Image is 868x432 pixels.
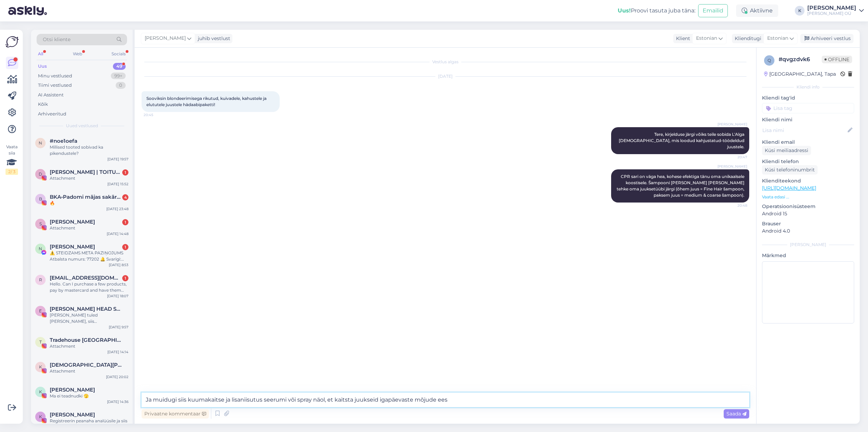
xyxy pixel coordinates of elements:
[822,56,852,63] span: Offline
[762,165,818,175] div: Küsi telefoninumbrit
[110,49,127,58] div: Socials
[764,71,836,78] div: [GEOGRAPHIC_DATA], Tapa
[39,308,42,313] span: E
[732,35,761,42] div: Klienditugi
[39,171,42,177] span: D
[144,112,170,118] span: 20:45
[50,393,128,399] div: Ma ei teadnudki 🫣
[122,219,128,225] div: 1
[39,246,42,251] span: N
[698,4,728,17] button: Emailid
[50,138,77,144] span: #noe1oefa
[38,92,64,98] div: AI Assistent
[107,349,128,355] div: [DATE] 14:14
[795,6,804,16] div: K
[762,227,854,235] p: Android 4.0
[762,242,854,248] div: [PERSON_NAME]
[768,58,771,63] span: q
[122,275,128,281] div: 1
[50,418,128,430] div: Registreerin peanaha analüüsile ja siis selgub juba paremini mis edasi
[50,412,95,418] span: Kristiina Raa
[50,368,128,374] div: Attachment
[66,123,98,129] span: Uued vestlused
[762,185,816,191] a: [URL][DOMAIN_NAME]
[111,73,126,79] div: 99+
[762,94,854,102] p: Kliendi tag'id
[142,393,749,407] textarea: Ja muidugi siis kuumakaitse ja lisaniisutus seerumi või spray näol, et kaitsta juukseid igapäevas...
[50,144,128,157] div: Millised tooted sobivad ka pikendustele?
[50,337,122,343] span: Tradehouse Latvia
[762,139,854,146] p: Kliendi email
[762,84,854,90] div: Kliendi info
[762,126,846,134] input: Lisa nimi
[109,325,128,330] div: [DATE] 9:57
[618,7,695,15] div: Proovi tasuta juba täna:
[38,101,48,108] div: Kõik
[762,116,854,123] p: Kliendi nimi
[122,169,128,176] div: 1
[106,374,128,379] div: [DATE] 20:02
[696,35,717,42] span: Estonian
[807,5,856,11] div: [PERSON_NAME]
[50,343,128,349] div: Attachment
[107,231,128,236] div: [DATE] 14:48
[107,293,128,299] div: [DATE] 18:07
[39,277,42,282] span: r
[617,174,745,198] span: CPR sari on väga hea, kohese efektiga tänu oma unikaalsele koostisele. Šampooni [PERSON_NAME] [PE...
[762,203,854,210] p: Operatsioonisüsteem
[38,73,72,79] div: Minu vestlused
[779,55,822,64] div: # qvgzdvk6
[43,36,70,43] span: Otsi kliente
[50,175,128,181] div: Attachment
[107,157,128,162] div: [DATE] 19:57
[800,34,853,43] div: Arhiveeri vestlus
[113,63,126,70] div: 49
[50,200,128,206] div: 🔥
[762,146,811,155] div: Küsi meiliaadressi
[109,262,128,267] div: [DATE] 8:53
[39,364,42,369] span: K
[146,96,268,107] span: Sooviksin blondeerimisega rikutud, kuivadele, kahustele ja elututele juustele hädaabipaketti!
[767,35,788,42] span: Estonian
[50,312,128,325] div: [PERSON_NAME] tuled [PERSON_NAME], siis [PERSON_NAME] vitamiine ka
[142,409,209,419] div: Privaatne kommentaar
[618,7,631,14] b: Uus!
[50,225,128,231] div: Attachment
[39,414,42,419] span: K
[142,59,749,65] div: Vestlus algas
[807,11,856,16] div: [PERSON_NAME] OÜ
[6,35,19,48] img: Askly Logo
[107,181,128,187] div: [DATE] 15:52
[195,35,230,42] div: juhib vestlust
[50,244,95,250] span: Nitin Surve
[38,63,47,70] div: Uus
[39,389,42,394] span: K
[122,244,128,250] div: 1
[762,220,854,227] p: Brauser
[142,73,749,79] div: [DATE]
[673,35,690,42] div: Klient
[50,306,122,312] span: Evella HEAD SPA & heaolusalong | peamassaaž | HEAD SPA TALLINN
[106,206,128,212] div: [DATE] 23:48
[50,219,95,225] span: Solvita Anikonova
[721,203,747,208] span: 20:48
[50,194,122,200] span: BKA•Padomi mājas sakārtošanai•Ar mīlestību pret sevi un dabu
[726,411,746,417] span: Saada
[71,49,84,58] div: Web
[38,82,72,89] div: Tiimi vestlused
[39,339,42,345] span: T
[50,281,128,293] div: Hello. Can I purchase a few products, pay by mastercard and have them shipped to [GEOGRAPHIC_DATA]?
[762,158,854,165] p: Kliendi telefon
[6,169,18,175] div: 2 / 3
[39,196,42,201] span: B
[50,169,122,175] span: DIANA | TOITUMISNŌUSTAJA | TREENER | ONLINE TUGI PROGRAMM
[619,132,745,149] span: Tere, kirjelduse järgi võiks teile sobida L'Alga [DEMOGRAPHIC_DATA], mis loodud kahjustatud-tööde...
[721,154,747,160] span: 20:47
[717,164,747,169] span: [PERSON_NAME]
[39,221,42,226] span: S
[116,82,126,89] div: 0
[736,4,778,17] div: Aktiivne
[50,275,122,281] span: ripleybanfield@ns.sympatico.ca
[762,210,854,217] p: Android 15
[107,399,128,404] div: [DATE] 14:36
